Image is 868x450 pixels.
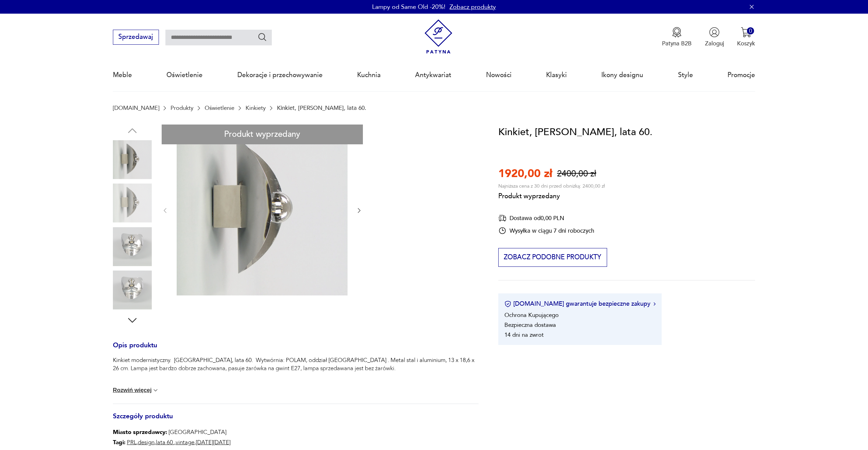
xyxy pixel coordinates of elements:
div: Dostawa od 0,00 PLN [498,214,594,222]
p: [GEOGRAPHIC_DATA] [113,427,231,437]
a: Kuchnia [357,59,381,91]
h3: Szczegóły produktu [113,414,479,427]
a: PRL [127,438,136,446]
a: Ikony designu [601,59,643,91]
img: Ikona medalu [672,27,682,38]
a: Klasyki [546,59,567,91]
p: Kinkiet modernistyczny. [GEOGRAPHIC_DATA], lata 60. Wytwórnia: POLAM, oddział [GEOGRAPHIC_DATA] .... [113,356,479,373]
a: Dekoracje i przechowywanie [237,59,323,91]
div: 0 [747,27,754,34]
a: Style [678,59,693,91]
button: Patyna B2B [662,27,692,47]
p: Produkt wyprzedany [498,189,605,201]
a: Oświetlenie [166,59,203,91]
a: [DATE][DATE] [196,438,231,446]
li: Ochrona Kupującego [504,311,559,319]
button: Rozwiń więcej [113,387,159,394]
button: Szukaj [258,32,267,42]
a: lata 60. [156,438,174,446]
p: Lampy od Same Old -20%! [372,3,445,11]
a: Sprzedawaj [113,35,159,40]
a: Nowości [486,59,512,91]
button: [DOMAIN_NAME] gwarantuje bezpieczne zakupy [504,300,656,308]
p: Patyna B2B [662,40,692,47]
button: Zaloguj [705,27,724,47]
img: Ikonka użytkownika [709,27,720,38]
img: Ikona certyfikatu [504,301,511,307]
div: Wysyłka w ciągu 7 dni roboczych [498,227,594,235]
a: Ikona medaluPatyna B2B [662,27,692,47]
img: Ikona strzałki w prawo [653,302,656,306]
a: [DOMAIN_NAME] [113,105,159,111]
h3: Opis produktu [113,343,479,357]
a: Zobacz produkty [450,3,496,11]
a: Promocje [727,59,755,91]
a: design [138,438,155,446]
a: Produkty [171,105,193,111]
a: Kinkiety [246,105,266,111]
img: Ikona dostawy [498,214,506,222]
p: , , , , [113,437,231,448]
p: Zaloguj [705,40,724,47]
p: 2400,00 zł [557,168,596,180]
li: 14 dni na zwrot [504,331,544,339]
img: chevron down [152,387,159,394]
button: Zobacz podobne produkty [498,248,607,267]
b: Miasto sprzedawcy : [113,428,167,436]
p: Najniższa cena z 30 dni przed obniżką: 2400,00 zł [498,183,605,189]
p: Kinkiet, [PERSON_NAME], lata 60. [277,105,366,111]
a: vintage [176,438,194,446]
button: 0Koszyk [737,27,755,47]
li: Bezpieczna dostawa [504,321,556,329]
a: Meble [113,59,132,91]
h1: Kinkiet, [PERSON_NAME], lata 60. [498,125,652,140]
p: Koszyk [737,40,755,47]
b: Tagi: [113,438,126,446]
a: Antykwariat [415,59,451,91]
button: Sprzedawaj [113,30,159,45]
p: 1920,00 zł [498,166,552,181]
a: Oświetlenie [205,105,234,111]
img: Ikona koszyka [741,27,751,38]
img: Patyna - sklep z meblami i dekoracjami vintage [421,19,456,54]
